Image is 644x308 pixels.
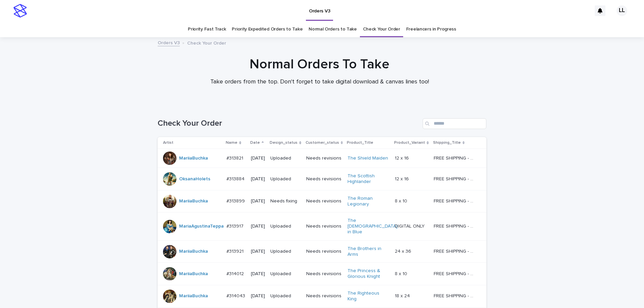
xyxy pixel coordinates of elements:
[347,268,389,280] a: The Princess & Glorious Knight
[226,139,237,146] p: Name
[179,224,224,229] a: MariaAgustinaTeppa
[306,176,342,182] p: Needs revisions
[226,197,246,204] p: #313899
[434,247,477,254] p: FREE SHIPPING - preview in 1-2 business days, after your approval delivery will take 5-10 b.d.
[363,21,400,37] a: Check Your Order
[434,292,477,299] p: FREE SHIPPING - preview in 1-2 business days, after your approval delivery will take 5-10 b.d.
[158,240,486,263] tr: MariiaBuchka #313921#313921 [DATE]UploadedNeeds revisionsThe Brothers in Arms 24 x 3624 x 36 FREE...
[185,78,454,86] p: Take orders from the top. Don't forget to take digital download & canvas lines too!
[347,139,373,146] p: Product_Title
[434,154,477,161] p: FREE SHIPPING - preview in 1-2 business days, after your approval delivery will take 5-10 b.d.
[434,222,477,229] p: FREE SHIPPING - preview in 1-2 business days, after your approval delivery will take 5-10 b.d.
[347,291,389,302] a: The Righteous King
[226,222,245,229] p: #313917
[163,139,173,146] p: Artist
[251,156,265,161] p: [DATE]
[270,224,301,229] p: Uploaded
[250,139,260,146] p: Date
[306,198,342,204] p: Needs revisions
[395,247,413,254] p: 24 x 36
[395,154,410,161] p: 12 x 16
[433,139,461,146] p: Shipping_Title
[347,196,389,207] a: The Roman Legionary
[13,4,27,17] img: stacker-logo-s-only.png
[406,21,456,37] a: Freelancers in Progress
[270,271,301,277] p: Uploaded
[188,21,226,37] a: Priority Fast Track
[158,119,420,128] h1: Check Your Order
[179,198,208,204] a: MariiaBuchka
[306,249,342,254] p: Needs revisions
[270,249,301,254] p: Uploaded
[347,218,397,235] a: The [DEMOGRAPHIC_DATA] in Blue
[347,173,389,185] a: The Scottish Highlander
[251,293,265,299] p: [DATE]
[395,270,409,277] p: 8 x 10
[394,139,425,146] p: Product_Variant
[434,175,477,182] p: FREE SHIPPING - preview in 1-2 business days, after your approval delivery will take 5-10 b.d.
[226,292,247,299] p: #314043
[158,149,486,168] tr: MariiaBuchka #313821#313821 [DATE]UploadedNeeds revisionsThe Shield Maiden 12 x 1612 x 16 FREE SH...
[270,293,301,299] p: Uploaded
[158,39,180,46] a: Orders V3
[155,56,484,72] h1: Normal Orders To Take
[434,197,477,204] p: FREE SHIPPING - preview in 1-2 business days, after your approval delivery will take 5-10 b.d.
[306,139,339,146] p: Customer_status
[179,293,208,299] a: MariiaBuchka
[306,224,342,229] p: Needs revisions
[232,21,303,37] a: Priority Expedited Orders to Take
[226,154,245,161] p: #313821
[251,249,265,254] p: [DATE]
[395,197,409,204] p: 8 x 10
[179,271,208,277] a: MariiaBuchka
[616,5,627,16] div: LL
[306,156,342,161] p: Needs revisions
[270,139,298,146] p: Design_status
[306,293,342,299] p: Needs revisions
[395,292,411,299] p: 18 x 24
[270,176,301,182] p: Uploaded
[226,175,246,182] p: #313884
[179,176,210,182] a: OksanaHolets
[179,249,208,254] a: MariiaBuchka
[251,224,265,229] p: [DATE]
[158,285,486,307] tr: MariiaBuchka #314043#314043 [DATE]UploadedNeeds revisionsThe Righteous King 18 x 2418 x 24 FREE S...
[179,156,208,161] a: MariiaBuchka
[158,190,486,212] tr: MariiaBuchka #313899#313899 [DATE]Needs fixingNeeds revisionsThe Roman Legionary 8 x 108 x 10 FRE...
[270,198,301,204] p: Needs fixing
[187,39,226,46] p: Check Your Order
[395,175,410,182] p: 12 x 16
[226,247,245,254] p: #313921
[309,21,357,37] a: Normal Orders to Take
[158,263,486,285] tr: MariiaBuchka #314012#314012 [DATE]UploadedNeeds revisionsThe Princess & Glorious Knight 8 x 108 x...
[395,222,426,229] p: DIGITAL ONLY
[226,270,245,277] p: #314012
[423,118,486,129] input: Search
[270,156,301,161] p: Uploaded
[251,198,265,204] p: [DATE]
[158,212,486,240] tr: MariaAgustinaTeppa #313917#313917 [DATE]UploadedNeeds revisionsThe [DEMOGRAPHIC_DATA] in Blue DIG...
[251,271,265,277] p: [DATE]
[347,246,389,257] a: The Brothers in Arms
[251,176,265,182] p: [DATE]
[306,271,342,277] p: Needs revisions
[158,168,486,190] tr: OksanaHolets #313884#313884 [DATE]UploadedNeeds revisionsThe Scottish Highlander 12 x 1612 x 16 F...
[434,270,477,277] p: FREE SHIPPING - preview in 1-2 business days, after your approval delivery will take 5-10 b.d.
[347,156,388,161] a: The Shield Maiden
